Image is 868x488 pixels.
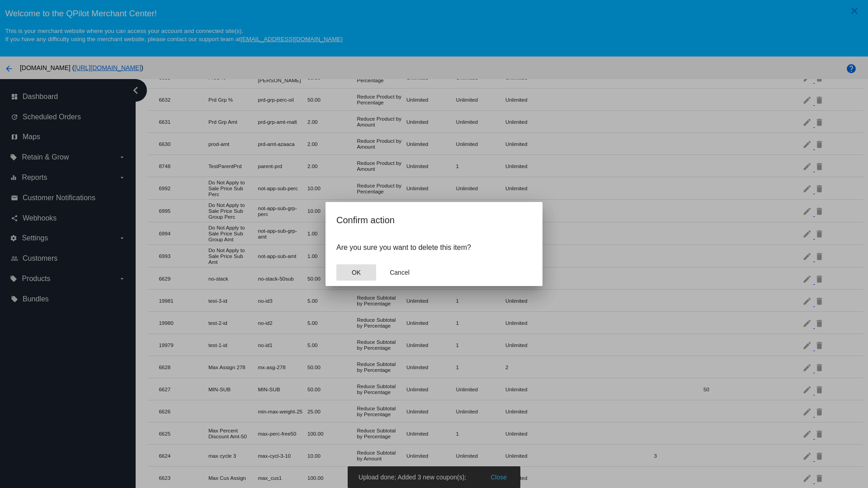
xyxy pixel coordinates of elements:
button: Close dialog [380,264,420,281]
h2: Confirm action [336,213,532,227]
span: Cancel [390,269,410,276]
span: OK [352,269,361,276]
p: Are you sure you want to delete this item? [336,244,532,252]
button: Close dialog [336,264,376,281]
